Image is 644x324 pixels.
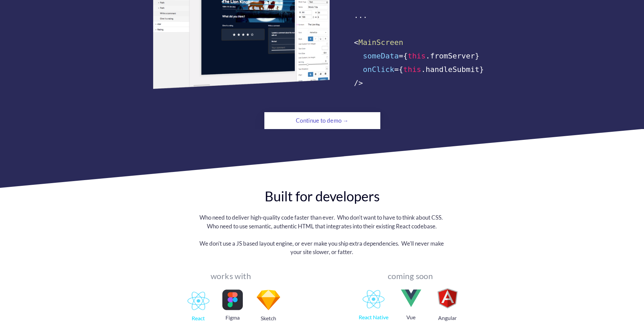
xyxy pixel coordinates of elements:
div: Built for developers [241,188,403,205]
img: 1786119702726483-1511943211646-D4982605-43E9-48EC-9604-858B5CF597D3.png [362,290,385,308]
img: image.png [437,288,458,308]
div: Sketch [255,315,282,321]
span: this [408,52,426,60]
span: someData [363,52,399,60]
div: coming soon [383,274,437,278]
span: onClick [363,65,395,74]
div: ={ .handleSubmit} [354,63,492,76]
div: Vue [398,314,425,320]
div: < [354,36,492,49]
img: image.png [401,288,421,308]
img: image.png [257,290,280,310]
div: React [185,315,212,321]
img: image.png [221,288,244,312]
div: ... [354,9,492,22]
div: ={ .fromServer} [354,49,492,63]
img: 1786119702726483-1511943211646-D4982605-43E9-48EC-9604-858B5CF597D3.png [187,292,210,310]
div: Continue to demo → [283,114,362,127]
div: works with [207,274,255,278]
div: Who need to deliver high-quality code faster than ever. Who don't want to have to think about CSS... [195,213,448,230]
span: MainScreen [358,38,403,47]
span: this [403,65,421,74]
div: We don't use a JS based layout engine, or ever make you ship extra dependencies. We'll never make... [195,239,448,256]
div: Angular [434,315,461,321]
div: Figma [219,315,246,321]
div: /> [354,76,492,90]
div: React Native [354,314,393,320]
a: Continue to demo → [264,112,380,129]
